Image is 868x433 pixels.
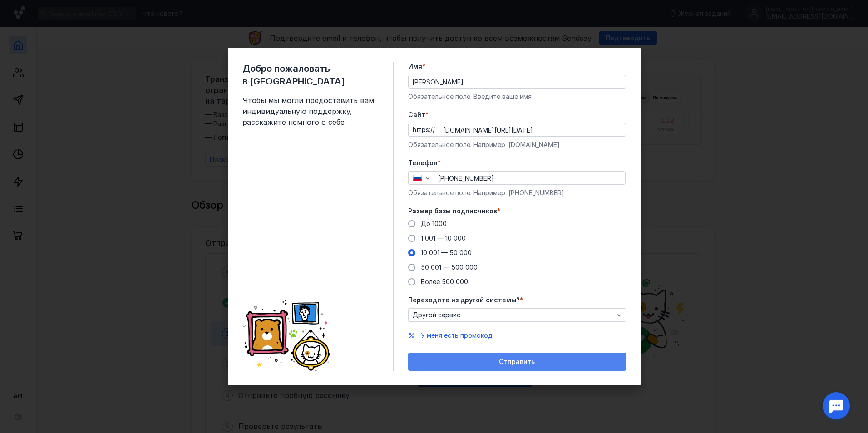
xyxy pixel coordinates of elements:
[421,263,478,271] span: 50 001 — 500 000
[421,220,447,227] span: До 1000
[421,278,468,285] span: Более 500 000
[421,234,466,242] span: 1 001 — 10 000
[421,331,493,340] button: У меня есть промокод
[408,158,438,167] span: Телефон
[408,92,626,101] div: Обязательное поле. Введите ваше имя
[408,140,626,149] div: Обязательное поле. Например: [DOMAIN_NAME]
[408,188,626,197] div: Обязательное поле. Например: [PHONE_NUMBER]
[242,62,379,88] span: Добро пожаловать в [GEOGRAPHIC_DATA]
[242,95,379,128] span: Чтобы мы могли предоставить вам индивидуальную поддержку, расскажите немного о себе
[421,249,472,256] span: 10 001 — 50 000
[421,331,493,339] span: У меня есть промокод
[408,207,497,216] span: Размер базы подписчиков
[413,311,460,319] span: Другой сервис
[408,295,520,305] span: Переходите из другой системы?
[408,308,626,322] button: Другой сервис
[408,62,422,71] span: Имя
[499,358,535,366] span: Отправить
[408,110,425,119] span: Cайт
[408,353,626,371] button: Отправить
